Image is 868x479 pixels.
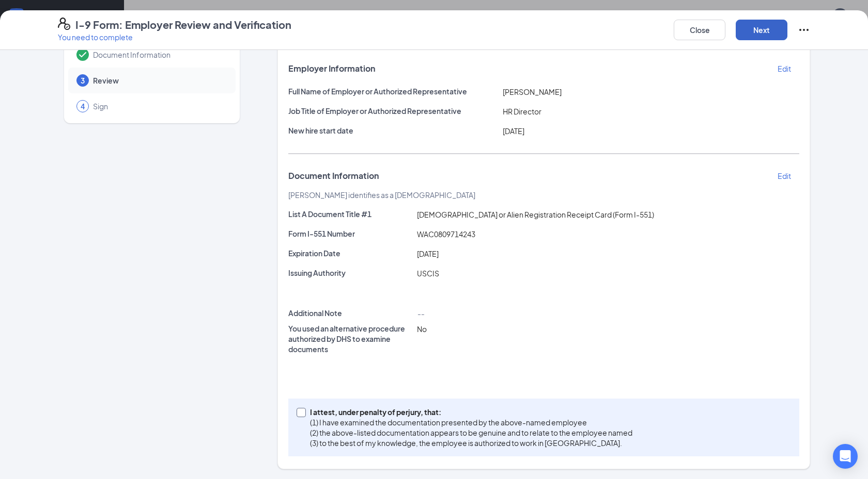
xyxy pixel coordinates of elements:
p: Edit [778,171,791,181]
p: I attest, under penalty of perjury, that: [310,407,632,417]
p: Edit [778,63,791,74]
h4: I-9 Form: Employer Review and Verification [75,18,291,32]
span: Sign [93,101,225,111]
p: Issuing Authority [288,268,413,278]
p: Additional Note [288,308,413,318]
span: HR Director [503,107,541,116]
p: Job Title of Employer or Authorized Representative [288,106,499,116]
svg: Checkmark [76,48,89,61]
p: Full Name of Employer or Authorized Representative [288,86,499,96]
button: Close [674,20,725,40]
span: 4 [81,101,85,111]
span: USCIS [417,269,439,278]
span: Review [93,75,225,86]
p: Form I-551 Number [288,228,413,239]
p: List A Document Title #1 [288,209,413,219]
span: [PERSON_NAME] [503,87,562,96]
span: Employer Information [288,63,375,74]
p: Expiration Date [288,248,413,258]
span: [DATE] [503,126,524,136]
span: -- [417,309,424,318]
p: You need to complete [58,32,291,42]
span: [DATE] [417,249,439,258]
span: WAC0809714243 [417,229,475,239]
span: Document Information [93,49,225,60]
p: (2) the above-listed documentation appears to be genuine and to relate to the employee named [310,427,632,438]
p: You used an alternative procedure authorized by DHS to examine documents [288,323,413,354]
span: 3 [81,75,85,86]
svg: Ellipses [798,24,810,36]
p: New hire start date [288,125,499,136]
div: Open Intercom Messenger [833,444,858,469]
span: Document Information [288,171,379,181]
svg: FormI9EVerifyIcon [58,18,70,30]
span: [PERSON_NAME] identifies as a [DEMOGRAPHIC_DATA] [288,190,475,200]
p: (1) I have examined the documentation presented by the above-named employee [310,417,632,427]
span: [DEMOGRAPHIC_DATA] or Alien Registration Receipt Card (Form I-551) [417,210,654,219]
p: (3) to the best of my knowledge, the employee is authorized to work in [GEOGRAPHIC_DATA]. [310,438,632,448]
button: Next [736,20,787,40]
span: No [417,324,427,334]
